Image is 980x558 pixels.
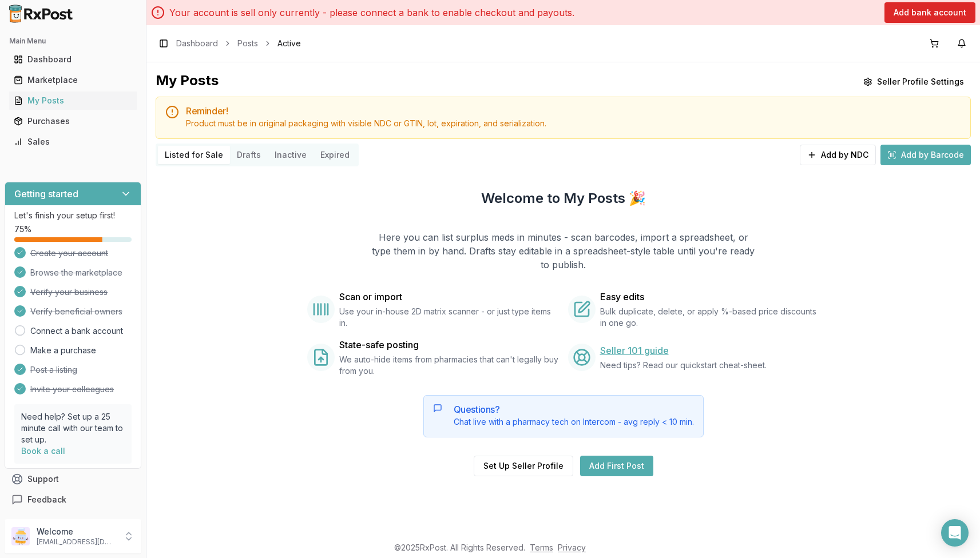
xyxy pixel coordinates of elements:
[21,411,125,445] p: Need help? Set up a 25 minute call with our team to set up.
[481,189,646,208] h2: Welcome to My Posts 🎉
[169,6,574,19] p: Your account is sell only currently - please connect a bank to enable checkout and payouts.
[5,112,141,130] button: Purchases
[454,405,694,414] h5: Questions?
[14,210,132,221] p: Let's finish your setup first!
[339,290,402,304] span: Scan or import
[277,38,301,49] span: Active
[14,187,78,201] h3: Getting started
[30,364,77,376] span: Post a listing
[371,230,756,272] p: Here you can list surplus meds in minutes - scan barcodes, import a spreadsheet, or type them in ...
[14,74,132,86] div: Marketplace
[314,146,356,164] button: Expired
[600,290,644,304] span: Easy edits
[454,416,694,428] div: Chat live with a pharmacy tech on Intercom - avg reply < 10 min.
[9,37,137,46] h2: Main Menu
[14,54,132,65] div: Dashboard
[941,519,969,547] div: Open Intercom Messenger
[30,384,114,395] span: Invite your colleagues
[268,146,314,164] button: Inactive
[30,267,122,278] span: Browse the marketplace
[14,95,132,106] div: My Posts
[558,543,586,552] a: Privacy
[5,50,141,69] button: Dashboard
[37,526,116,537] p: Welcome
[884,2,975,23] button: Add bank account
[339,354,559,377] span: We auto-hide items from pharmacies that can't legally buy from you.
[9,131,137,152] a: Sales
[21,446,65,456] a: Book a call
[600,344,669,357] a: Seller 101 guide
[30,345,96,356] a: Make a purchase
[9,49,137,70] a: Dashboard
[186,106,961,115] h5: Reminder!
[580,456,653,476] a: Add First Post
[30,248,108,259] span: Create your account
[230,146,268,164] button: Drafts
[339,306,559,329] span: Use your in-house 2D matrix scanner - or just type items in.
[158,146,230,164] button: Listed for Sale
[14,136,132,148] div: Sales
[30,306,122,317] span: Verify beneficial owners
[27,494,66,505] span: Feedback
[600,360,767,371] span: Need tips? Read our quickstart cheat-sheet.
[11,527,30,545] img: User avatar
[156,71,219,92] div: My Posts
[5,469,141,489] button: Support
[5,5,78,23] img: RxPost Logo
[530,543,553,552] a: Terms
[37,537,116,547] p: [EMAIL_ADDRESS][DOMAIN_NAME]
[9,90,137,111] a: My Posts
[800,145,876,165] button: Add by NDC
[600,306,820,329] span: Bulk duplicate, delete, or apply %-based price discounts in one go.
[30,325,123,337] a: Connect a bank account
[5,133,141,151] button: Sales
[186,118,961,129] div: Product must be in original packaging with visible NDC or GTIN, lot, expiration, and serialization.
[339,338,419,352] span: State-safe posting
[9,70,137,90] a: Marketplace
[856,71,971,92] button: Seller Profile Settings
[474,456,573,476] button: Set Up Seller Profile
[5,71,141,89] button: Marketplace
[5,91,141,110] button: My Posts
[9,111,137,131] a: Purchases
[14,115,132,127] div: Purchases
[30,286,108,298] span: Verify your business
[237,38,258,49] a: Posts
[176,38,218,49] a: Dashboard
[176,38,301,49] nav: breadcrumb
[14,224,31,235] span: 75 %
[5,489,141,510] button: Feedback
[880,145,971,165] button: Add by Barcode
